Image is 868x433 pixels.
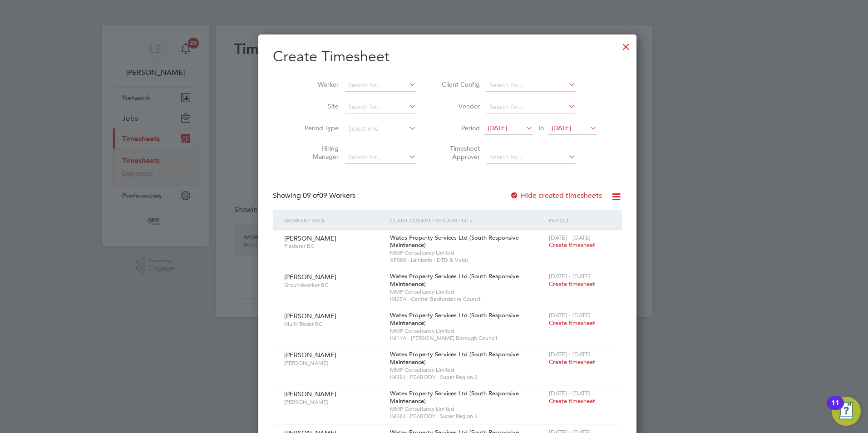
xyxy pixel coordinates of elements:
[284,234,336,242] span: [PERSON_NAME]
[284,390,336,398] span: [PERSON_NAME]
[549,311,591,319] span: [DATE] - [DATE]
[298,144,339,161] label: Hiring Manager
[510,191,602,200] label: Hide created timesheets
[284,351,336,359] span: [PERSON_NAME]
[345,79,416,92] input: Search for...
[284,273,336,281] span: [PERSON_NAME]
[549,280,595,288] span: Create timesheet
[390,366,544,374] span: MMP Consultancy Limited
[549,319,595,327] span: Create timesheet
[486,151,576,164] input: Search for...
[298,124,339,132] label: Period Type
[439,80,480,89] label: Client Config
[273,47,622,66] h2: Create Timesheet
[345,151,416,164] input: Search for...
[284,312,336,320] span: [PERSON_NAME]
[284,242,383,250] span: Plasterer BC
[284,281,383,289] span: Groundworker BC
[282,210,388,231] div: Worker / Role
[390,405,544,413] span: MMP Consultancy Limited
[547,210,613,231] div: Period
[439,124,480,132] label: Period
[549,397,595,405] span: Create timesheet
[284,320,383,328] span: Multi-Trader BC
[390,272,519,288] span: Wates Property Services Ltd (South Responsive Maintenance)
[390,288,544,295] span: MMP Consultancy Limited
[535,122,547,134] span: To
[832,397,861,426] button: Open Resource Center, 11 new notifications
[439,102,480,110] label: Vendor
[831,403,839,415] div: 11
[390,374,544,381] span: IM38J - PEABODY - Super Region 2
[486,79,576,92] input: Search for...
[284,359,383,367] span: [PERSON_NAME]
[390,311,519,327] span: Wates Property Services Ltd (South Responsive Maintenance)
[549,358,595,366] span: Create timesheet
[390,413,544,420] span: IM38J - PEABODY - Super Region 2
[549,272,591,280] span: [DATE] - [DATE]
[345,123,416,135] input: Select one
[488,124,507,132] span: [DATE]
[303,191,355,200] span: 09 Workers
[549,350,591,358] span: [DATE] - [DATE]
[390,295,544,303] span: IM25A - Central Bedfordshire Council
[552,124,571,132] span: [DATE]
[390,389,519,405] span: Wates Property Services Ltd (South Responsive Maintenance)
[390,234,519,249] span: Wates Property Services Ltd (South Responsive Maintenance)
[486,101,576,113] input: Search for...
[388,210,547,231] div: Client Config / Vendor / Site
[273,191,357,201] div: Showing
[298,80,339,89] label: Worker
[549,241,595,249] span: Create timesheet
[390,335,544,342] span: IM11A - [PERSON_NAME] Borough Council
[345,101,416,113] input: Search for...
[390,249,544,256] span: MMP Consultancy Limited
[549,234,591,241] span: [DATE] - [DATE]
[303,191,319,200] span: 09 of
[390,350,519,366] span: Wates Property Services Ltd (South Responsive Maintenance)
[284,399,383,406] span: [PERSON_NAME]
[390,327,544,335] span: MMP Consultancy Limited
[390,256,544,264] span: XF088 - Lambeth - DTD & Voids
[298,102,339,110] label: Site
[549,389,591,397] span: [DATE] - [DATE]
[439,144,480,161] label: Timesheet Approver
